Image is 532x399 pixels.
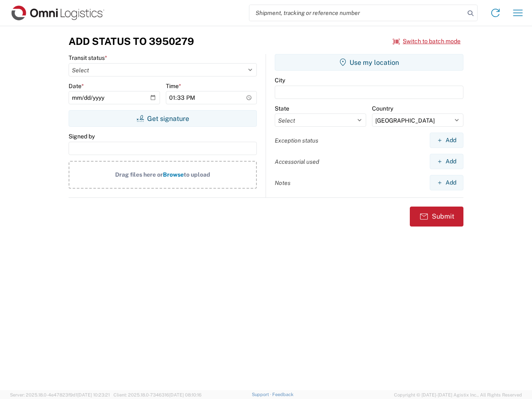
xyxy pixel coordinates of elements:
span: Drag files here or [115,171,163,178]
label: Signed by [69,133,95,140]
label: Date [69,82,84,90]
label: Accessorial used [275,158,319,165]
button: Add [430,175,463,190]
span: [DATE] 08:10:16 [169,392,202,397]
span: Client: 2025.18.0-7346316 [113,392,202,397]
button: Get signature [69,110,257,127]
input: Shipment, tracking or reference number [249,5,465,21]
button: Add [430,154,463,169]
label: State [275,105,289,112]
span: Server: 2025.18.0-4e47823f9d1 [10,392,110,397]
a: Support [252,392,273,397]
span: [DATE] 10:23:21 [77,392,110,397]
span: to upload [184,171,210,178]
label: Time [166,82,181,90]
a: Feedback [272,392,293,397]
label: Notes [275,179,291,187]
button: Submit [410,207,463,227]
span: Browse [163,171,184,178]
button: Switch to batch mode [393,34,461,48]
label: City [275,76,285,84]
button: Use my location [275,54,463,71]
button: Add [430,133,463,148]
span: Copyright © [DATE]-[DATE] Agistix Inc., All Rights Reserved [394,391,522,399]
label: Country [372,105,393,112]
h3: Add Status to 3950279 [69,35,194,47]
label: Transit status [69,54,107,62]
label: Exception status [275,137,318,144]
